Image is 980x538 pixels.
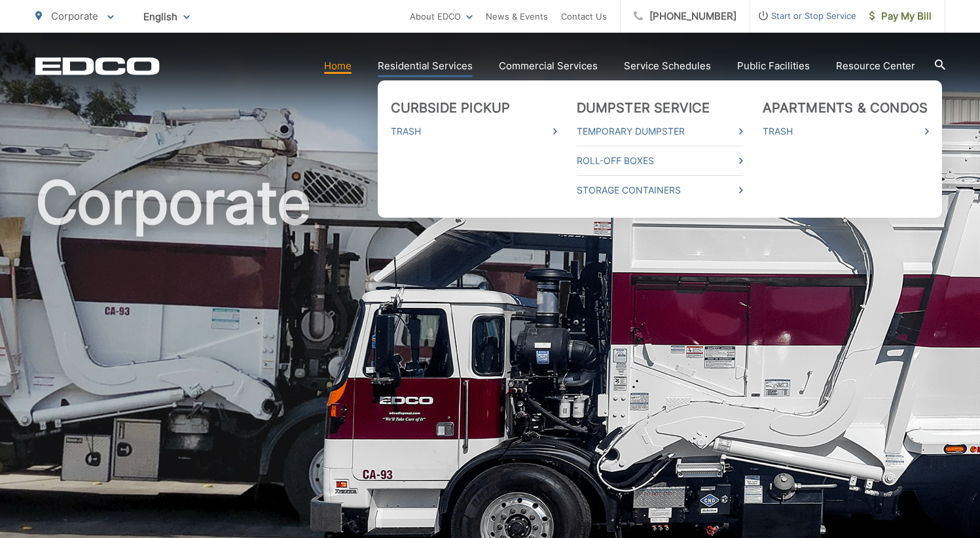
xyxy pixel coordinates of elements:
a: About EDCO [410,8,473,24]
a: Storage Containers [577,182,743,198]
span: English [134,5,200,28]
span: Pay My Bill [869,8,932,24]
a: Temporary Dumpster [577,124,743,139]
a: Service Schedules [624,58,711,74]
a: Apartments & Condos [763,100,928,116]
a: Curbside Pickup [391,100,511,116]
a: Residential Services [378,58,473,74]
span: Corporate [51,10,98,22]
a: News & Events [486,8,548,24]
a: Public Facilities [737,58,810,74]
a: Dumpster Service [577,100,710,116]
a: Resource Center [836,58,915,74]
a: Trash [763,124,929,139]
a: Contact Us [561,8,607,24]
a: Trash [391,124,557,139]
a: Home [324,58,352,74]
a: Roll-Off Boxes [577,153,743,169]
a: Commercial Services [499,58,598,74]
a: EDCD logo. Return to the homepage. [35,57,160,75]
